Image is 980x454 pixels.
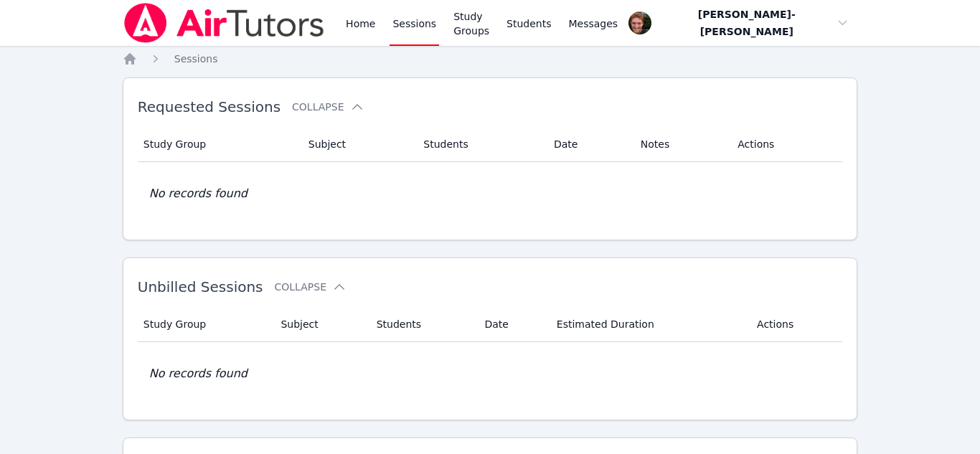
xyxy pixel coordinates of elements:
[300,127,415,162] th: Subject
[138,307,273,342] th: Study Group
[174,53,218,65] span: Sessions
[138,162,843,225] td: No records found
[138,98,281,115] span: Requested Sessions
[415,127,545,162] th: Students
[476,307,547,342] th: Date
[748,307,842,342] th: Actions
[548,307,748,342] th: Estimated Duration
[275,280,347,294] button: Collapse
[292,100,364,114] button: Collapse
[368,307,476,342] th: Students
[632,127,729,162] th: Notes
[138,342,843,405] td: No records found
[138,127,300,162] th: Study Group
[729,127,842,162] th: Actions
[138,278,263,295] span: Unbilled Sessions
[545,127,632,162] th: Date
[569,16,618,31] span: Messages
[123,52,858,66] nav: Breadcrumb
[272,307,367,342] th: Subject
[174,52,218,66] a: Sessions
[123,3,326,43] img: Air Tutors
